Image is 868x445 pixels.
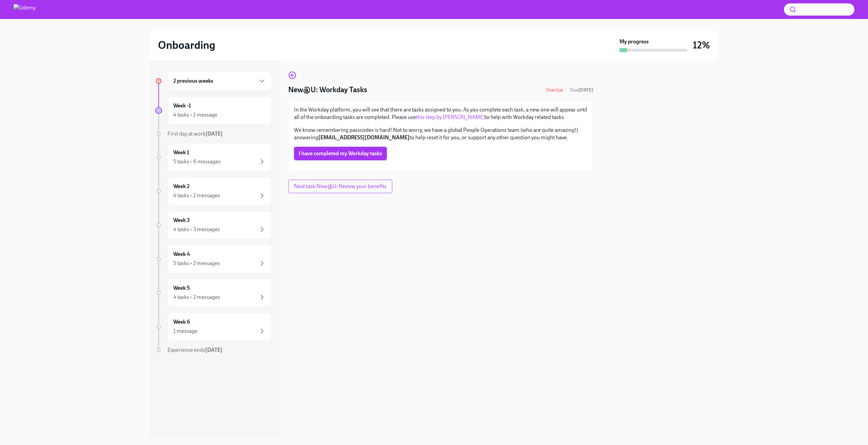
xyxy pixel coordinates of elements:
[173,192,220,199] div: 4 tasks • 2 messages
[173,226,220,233] div: 4 tasks • 3 messages
[416,114,485,120] a: this step by [PERSON_NAME]
[173,102,191,109] h6: Week -1
[294,183,387,190] span: Next task : New@U: Review your benefits
[288,85,367,95] h4: New@U: Workday Tasks
[288,180,392,193] button: Next task:New@U: Review your benefits
[173,183,190,190] h6: Week 2
[205,347,222,353] strong: [DATE]
[14,4,36,15] img: Udemy
[318,134,410,141] strong: [EMAIL_ADDRESS][DOMAIN_NAME]
[294,147,387,160] button: I have completed my Workday tasks
[173,327,197,335] div: 1 message
[155,143,272,171] a: Week 15 tasks • 6 messages
[619,38,649,45] strong: My progress
[570,87,593,93] span: Due
[294,106,588,121] p: In the Workday platform, you will see that there are tasks assigned to you. As you complete each ...
[155,177,272,205] a: Week 24 tasks • 2 messages
[155,130,272,138] a: First day at work[DATE]
[173,284,190,292] h6: Week 5
[578,87,593,93] strong: [DATE]
[570,87,593,93] span: September 15th, 2025 09:00
[294,126,588,141] p: We know remembering passcodes is hard! Not to worry, we have a global People Operations team (who...
[158,38,215,52] h2: Onboarding
[173,158,221,165] div: 5 tasks • 6 messages
[173,250,190,258] h6: Week 4
[155,211,272,239] a: Week 34 tasks • 3 messages
[299,150,382,157] span: I have completed my Workday tasks
[173,260,220,267] div: 5 tasks • 2 messages
[173,149,189,156] h6: Week 1
[155,245,272,273] a: Week 45 tasks • 2 messages
[167,130,223,137] span: First day at work
[155,96,272,125] a: Week -14 tasks • 1 message
[155,279,272,307] a: Week 54 tasks • 2 messages
[693,39,710,51] h3: 12%
[173,217,190,224] h6: Week 3
[173,294,220,301] div: 4 tasks • 2 messages
[167,71,272,91] div: 2 previous weeks
[155,312,272,341] a: Week 61 message
[542,87,567,93] span: Overdue
[173,77,213,85] h6: 2 previous weeks
[167,347,222,353] span: Experience ends
[173,318,190,326] h6: Week 6
[173,111,217,119] div: 4 tasks • 1 message
[205,130,223,137] strong: [DATE]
